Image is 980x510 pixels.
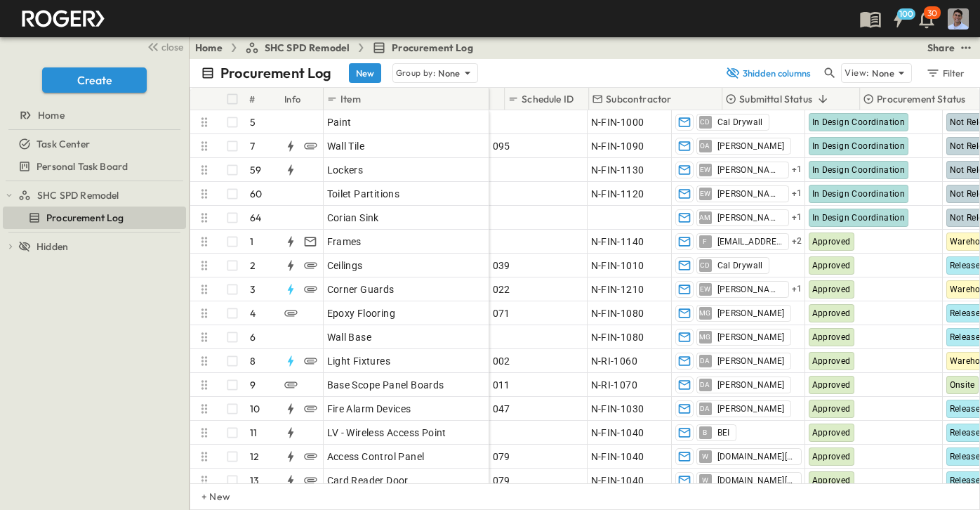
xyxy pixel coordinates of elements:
[700,169,711,170] span: EW
[392,41,473,55] span: Procurement Log
[812,452,851,462] span: Approved
[396,66,436,80] p: Group by:
[812,189,906,199] span: In Design Coordination
[37,159,128,174] span: Personal Task Board
[717,332,785,343] span: [PERSON_NAME]
[920,63,969,83] button: Filter
[699,313,711,313] span: MG
[717,117,763,128] span: Cal Drywall
[717,355,785,367] span: [PERSON_NAME]
[591,163,644,177] span: N-FIN-1130
[327,115,352,129] span: Paint
[717,236,783,247] span: [EMAIL_ADDRESS][DOMAIN_NAME]
[493,354,510,368] span: 002
[812,308,851,318] span: Approved
[872,66,894,80] p: None
[812,237,851,247] span: Approved
[700,408,710,409] span: DA
[3,134,183,154] a: Task Center
[812,117,906,127] span: In Design Coordination
[522,92,574,106] p: Schedule ID
[340,92,361,106] p: Item
[3,184,186,207] div: SHC SPD Remodeltest
[327,330,372,344] span: Wall Base
[717,475,795,486] span: [DOMAIN_NAME][EMAIL_ADDRESS][DOMAIN_NAME]
[606,92,671,106] p: Subcontractor
[812,332,851,342] span: Approved
[591,306,644,320] span: N-FIN-1080
[812,404,851,414] span: Approved
[250,163,261,177] p: 59
[250,187,262,201] p: 60
[703,241,707,242] span: F
[249,79,255,119] div: #
[493,282,510,296] span: 022
[717,140,785,152] span: [PERSON_NAME]
[282,88,324,110] div: Info
[327,306,396,320] span: Epoxy Flooring
[250,306,256,320] p: 4
[591,378,638,392] span: N-RI-1070
[591,187,644,201] span: N-FIN-1120
[327,426,446,440] span: LV - Wireless Access Point
[591,402,644,416] span: N-FIN-1030
[792,235,802,249] span: + 2
[250,426,257,440] p: 11
[717,260,763,271] span: Cal Drywall
[493,139,510,153] span: 095
[700,265,710,266] span: CD
[927,41,955,55] div: Share
[812,356,851,366] span: Approved
[250,259,256,273] p: 2
[700,145,710,146] span: OA
[245,41,350,55] a: SHC SPD Remodel
[493,259,510,273] span: 039
[700,384,710,385] span: DA
[3,155,186,178] div: Personal Task Boardtest
[327,139,365,153] span: Wall Tile
[327,187,400,201] span: Toilet Partitions
[250,282,256,296] p: 3
[717,188,783,200] span: [PERSON_NAME]
[250,402,260,416] p: 10
[327,473,409,488] span: Card Reader Door
[591,139,644,153] span: N-FIN-1090
[493,473,510,488] span: 079
[46,211,124,225] span: Procurement Log
[958,39,974,56] button: test
[18,185,183,205] a: SHC SPD Remodel
[591,473,644,488] span: N-FIN-1040
[438,66,461,80] p: None
[250,330,256,344] p: 6
[591,450,644,464] span: N-FIN-1040
[250,139,255,153] p: 7
[812,261,851,270] span: Approved
[591,354,638,368] span: N-RI-1060
[327,450,425,464] span: Access Control Panel
[717,284,783,295] span: [PERSON_NAME]
[717,451,795,462] span: [DOMAIN_NAME][EMAIL_ADDRESS][DOMAIN_NAME]
[493,402,510,416] span: 047
[792,163,802,177] span: + 1
[717,403,785,414] span: [PERSON_NAME]
[220,63,332,83] p: Procurement Log
[37,188,119,202] span: SHC SPD Remodel
[250,473,259,488] p: 13
[37,137,90,151] span: Task Center
[699,217,711,218] span: AM
[327,163,364,177] span: Lockers
[699,336,711,337] span: MG
[591,259,644,273] span: N-FIN-1010
[250,354,256,368] p: 8
[161,40,183,54] span: close
[950,380,975,390] span: Onsite
[250,211,261,225] p: 64
[372,41,473,55] a: Procurement Log
[792,282,802,296] span: + 1
[792,187,802,201] span: + 1
[327,235,362,249] span: Frames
